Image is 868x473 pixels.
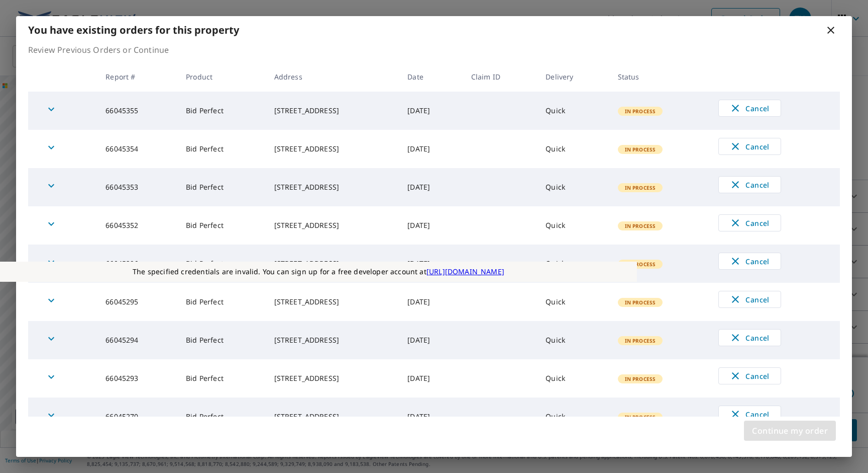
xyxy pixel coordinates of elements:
[744,421,836,441] button: Continue my order
[399,359,463,398] td: [DATE]
[729,408,771,420] span: Cancel
[274,297,392,307] div: [STREET_ADDRESS]
[274,412,392,422] div: [STREET_ADDRESS]
[178,398,266,436] td: Bid Perfect
[729,293,771,305] span: Cancel
[399,321,463,359] td: [DATE]
[610,62,710,92] th: Status
[28,23,239,37] b: You have existing orders for this property
[752,424,828,438] span: Continue my order
[619,337,662,344] span: In Process
[537,283,609,321] td: Quick
[97,62,178,92] th: Report #
[399,245,463,283] td: [DATE]
[463,62,537,92] th: Claim ID
[537,92,609,130] td: Quick
[274,335,392,345] div: [STREET_ADDRESS]
[178,130,266,168] td: Bid Perfect
[718,329,781,346] button: Cancel
[178,245,266,283] td: Bid Perfect
[718,100,781,117] button: Cancel
[718,406,781,423] button: Cancel
[97,283,178,321] td: 66045295
[97,206,178,245] td: 66045352
[729,102,771,114] span: Cancel
[718,214,781,231] button: Cancel
[619,184,662,191] span: In Process
[718,253,781,270] button: Cancel
[399,398,463,436] td: [DATE]
[97,130,178,168] td: 66045354
[274,259,392,269] div: [STREET_ADDRESS]
[718,176,781,193] button: Cancel
[729,140,771,152] span: Cancel
[537,321,609,359] td: Quick
[274,373,392,383] div: [STREET_ADDRESS]
[619,414,662,421] span: In Process
[399,283,463,321] td: [DATE]
[399,130,463,168] td: [DATE]
[178,92,266,130] td: Bid Perfect
[718,291,781,308] button: Cancel
[178,321,266,359] td: Bid Perfect
[274,182,392,192] div: [STREET_ADDRESS]
[97,359,178,398] td: 66045293
[619,261,662,268] span: In Process
[274,220,392,230] div: [STREET_ADDRESS]
[399,92,463,130] td: [DATE]
[537,168,609,206] td: Quick
[537,130,609,168] td: Quick
[537,398,609,436] td: Quick
[729,179,771,191] span: Cancel
[619,108,662,115] span: In Process
[178,206,266,245] td: Bid Perfect
[729,370,771,382] span: Cancel
[537,359,609,398] td: Quick
[399,206,463,245] td: [DATE]
[97,245,178,283] td: 66045296
[729,332,771,344] span: Cancel
[97,321,178,359] td: 66045294
[426,267,504,276] a: [URL][DOMAIN_NAME]
[97,92,178,130] td: 66045355
[537,206,609,245] td: Quick
[619,146,662,153] span: In Process
[399,168,463,206] td: [DATE]
[718,367,781,384] button: Cancel
[266,62,400,92] th: Address
[718,138,781,155] button: Cancel
[178,283,266,321] td: Bid Perfect
[619,299,662,306] span: In Process
[729,255,771,267] span: Cancel
[97,398,178,436] td: 66045270
[178,168,266,206] td: Bid Perfect
[274,144,392,154] div: [STREET_ADDRESS]
[537,245,609,283] td: Quick
[178,62,266,92] th: Product
[28,44,840,56] p: Review Previous Orders or Continue
[619,375,662,382] span: In Process
[619,222,662,229] span: In Process
[178,359,266,398] td: Bid Perfect
[97,168,178,206] td: 66045353
[729,217,771,229] span: Cancel
[274,106,392,116] div: [STREET_ADDRESS]
[537,62,609,92] th: Delivery
[399,62,463,92] th: Date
